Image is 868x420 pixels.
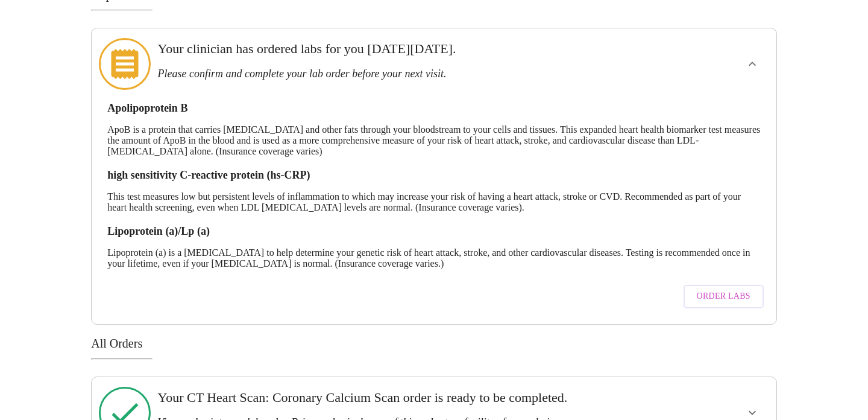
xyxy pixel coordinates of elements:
h3: Apolipoprotein B [107,102,761,115]
h3: Lipoprotein (a)/Lp (a) [107,225,761,238]
button: Order Labs [684,285,764,308]
a: Order Labs [681,279,767,314]
button: show more [738,49,767,78]
h3: Your clinician has ordered labs for you [DATE][DATE]. [157,41,644,57]
h3: Your CT Heart Scan: Coronary Calcium Scan order is ready to be completed. [157,390,644,406]
p: This test measures low but persistent levels of inflammation to which may increase your risk of h... [107,191,761,213]
h3: Please confirm and complete your lab order before your next visit. [157,68,644,80]
p: ApoB is a protein that carries [MEDICAL_DATA] and other fats through your bloodstream to your cel... [107,124,761,157]
p: Lipoprotein (a) is a [MEDICAL_DATA] to help determine your genetic risk of heart attack, stroke, ... [107,247,761,269]
h3: high sensitivity C-reactive protein (hs-CRP) [107,169,761,182]
span: Order Labs [697,289,750,304]
h3: All Orders [91,337,777,351]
